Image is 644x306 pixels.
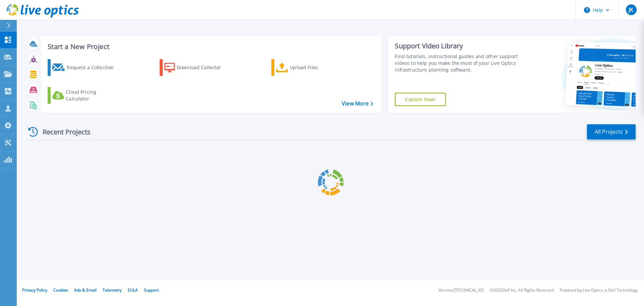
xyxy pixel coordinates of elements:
a: All Projects [587,124,636,139]
a: Upload Files [271,59,346,76]
div: Request a Collection [67,61,120,74]
a: EULA [128,287,138,293]
a: Support [144,287,159,293]
li: Version: [TECHNICAL_ID] [438,288,484,293]
a: Privacy Policy [22,287,47,293]
div: Upload Files [290,61,343,74]
span: JK [629,7,633,12]
div: Download Collector [177,61,230,74]
div: Cloud Pricing Calculator [66,89,119,102]
a: Cloud Pricing Calculator [48,87,122,104]
div: Support Video Library [395,42,521,50]
a: Cookies [53,287,68,293]
a: Request a Collection [48,59,122,76]
li: © 2025 Dell Inc. All Rights Reserved [490,288,554,293]
div: Recent Projects [26,124,100,140]
a: Telemetry [103,287,122,293]
a: View More [342,100,373,107]
h3: Start a New Project [48,43,373,50]
a: Download Collector [160,59,234,76]
a: Ads & Email [74,287,97,293]
li: Powered by Live Optics, a Dell Technology [560,288,638,293]
div: Find tutorials, instructional guides and other support videos to help you make the most of your L... [395,53,521,73]
a: Explore Now! [395,93,446,106]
